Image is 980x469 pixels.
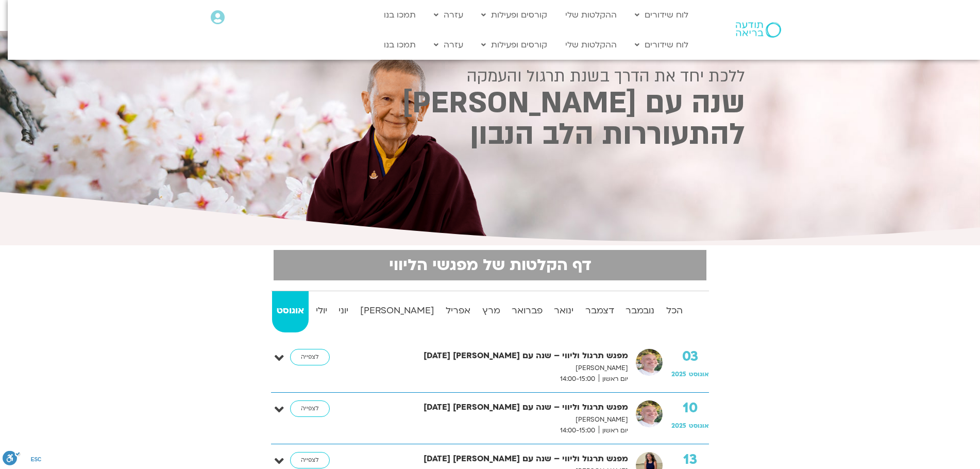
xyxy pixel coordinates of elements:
[556,425,599,436] span: 14:00-15:00
[599,425,628,436] span: יום ראשון
[334,291,353,332] a: יוני
[581,291,619,332] a: דצמבר
[507,291,547,332] a: פברואר
[621,303,659,319] strong: נובמבר
[280,256,700,274] h2: דף הקלטות של מפגשי הליווי
[671,452,709,467] strong: 13
[429,35,468,55] a: עזרה
[671,370,686,378] span: 2025
[560,5,622,25] a: ההקלטות שלי
[477,291,504,332] a: מרץ
[429,5,468,25] a: עזרה
[662,303,687,319] strong: הכל
[689,370,709,378] span: אוגוסט
[630,35,694,55] a: לוח שידורים
[272,303,309,319] strong: אוגוסט
[355,291,438,332] a: [PERSON_NAME]
[290,349,330,365] a: לצפייה
[671,349,709,364] strong: 03
[441,303,475,319] strong: אפריל
[581,303,619,319] strong: דצמבר
[549,303,578,319] strong: ינואר
[379,35,421,55] a: תמכו בנו
[736,22,781,38] img: תודעה בריאה
[689,422,709,430] span: אוגוסט
[549,291,578,332] a: ינואר
[507,303,547,319] strong: פברואר
[358,349,628,363] strong: מפגש תרגול וליווי – שנה עם [PERSON_NAME] [DATE]
[311,291,331,332] a: יולי
[556,374,599,384] span: 14:00-15:00
[235,67,745,86] h2: ללכת יחד את הדרך בשנת תרגול והעמקה
[671,422,686,430] span: 2025
[334,303,353,319] strong: יוני
[599,374,628,384] span: יום ראשון
[358,414,628,425] p: [PERSON_NAME]
[358,452,628,466] strong: מפגש תרגול וליווי – שנה עם [PERSON_NAME] [DATE]
[662,291,687,332] a: הכל
[476,5,552,25] a: קורסים ופעילות
[476,35,552,55] a: קורסים ופעילות
[358,363,628,374] p: [PERSON_NAME]
[477,303,504,319] strong: מרץ
[358,400,628,414] strong: מפגש תרגול וליווי – שנה עם [PERSON_NAME] [DATE]
[235,121,745,148] h2: להתעוררות הלב הנבון
[630,5,694,25] a: לוח שידורים
[441,291,475,332] a: אפריל
[311,303,331,319] strong: יולי
[355,303,438,319] strong: [PERSON_NAME]
[272,291,309,332] a: אוגוסט
[560,35,622,55] a: ההקלטות שלי
[379,5,421,25] a: תמכו בנו
[290,400,330,417] a: לצפייה
[671,400,709,416] strong: 10
[235,90,745,117] h2: שנה עם [PERSON_NAME]
[621,291,659,332] a: נובמבר
[290,452,330,468] a: לצפייה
